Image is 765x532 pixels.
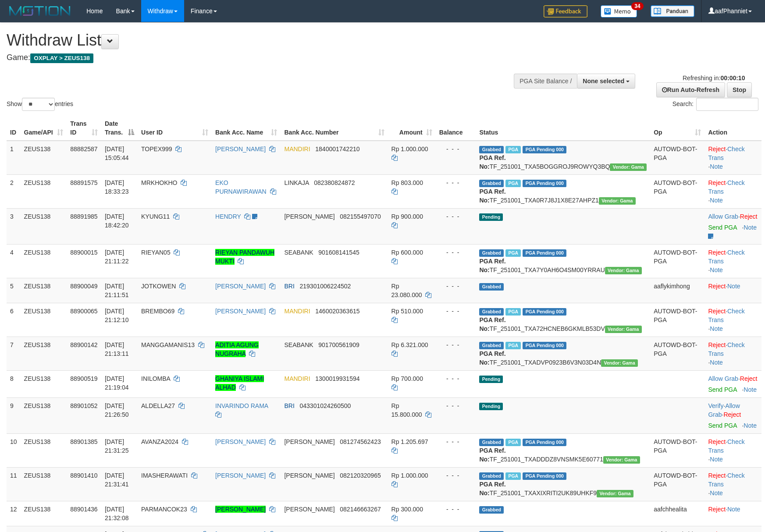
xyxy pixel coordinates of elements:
span: Rp 15.800.000 [391,402,422,418]
a: Reject [708,472,726,479]
label: Show entries [7,98,73,111]
th: Op: activate to sort column ascending [650,116,705,141]
td: AUTOWD-BOT-PGA [650,337,705,370]
span: · [708,375,740,382]
a: Send PGA [708,386,737,393]
span: Vendor URL: https://trx31.1velocity.biz [599,197,636,205]
b: PGA Ref. No: [479,188,505,204]
span: JOTKOWEN [141,283,176,290]
td: aafchhealita [650,501,705,526]
span: PGA Pending [523,146,566,153]
td: ZEUS138 [21,278,67,303]
td: TF_251001_TXAXIXRITI2UK89UHKF9 [476,467,650,501]
div: - - - [439,282,473,291]
td: · [705,278,761,303]
td: · · [705,174,761,208]
td: AUTOWD-BOT-PGA [650,244,705,278]
span: Rp 510.000 [391,308,423,315]
span: [DATE] 21:11:22 [105,249,129,265]
a: Note [710,197,723,204]
td: ZEUS138 [21,174,67,208]
span: Pending [479,376,503,383]
span: Marked by aafnoeunsreypich [505,146,521,153]
a: [PERSON_NAME] [215,308,266,315]
td: 12 [7,501,21,526]
span: 88901410 [70,472,97,479]
span: Rp 900.000 [391,213,423,220]
td: TF_251001_TXA5BOGGROJ9ROWYQ3BQ [476,141,650,175]
b: PGA Ref. No: [479,258,505,273]
span: Copy 082155497070 to clipboard [340,213,381,220]
td: · [705,501,761,526]
span: ALDELLA27 [141,402,175,409]
span: Vendor URL: https://trx31.1velocity.biz [601,359,638,367]
span: Marked by aaftrukkakada [505,249,521,257]
td: · · [705,337,761,370]
a: Check Trans [708,472,744,488]
span: [PERSON_NAME] [284,506,334,513]
a: Note [710,325,723,332]
th: Status [476,116,650,141]
span: [PERSON_NAME] [284,472,334,479]
span: 88882587 [70,145,97,153]
input: Search: [696,98,758,111]
td: 11 [7,467,21,501]
span: PGA Pending [523,439,566,446]
span: Grabbed [479,342,504,349]
td: · · [705,433,761,467]
img: MOTION_logo.png [7,4,73,18]
span: PARMANCOK23 [141,506,187,513]
span: PGA Pending [523,308,566,316]
div: - - - [439,471,473,480]
td: · · [705,244,761,278]
span: Rp 1.205.697 [391,438,428,445]
a: Reject [708,506,726,513]
div: - - - [439,248,473,257]
a: Stop [727,82,752,97]
a: INVARINDO RAMA [215,402,268,409]
td: · · [705,467,761,501]
td: AUTOWD-BOT-PGA [650,303,705,337]
a: Note [710,359,723,366]
span: AVANZA2024 [141,438,178,445]
span: Copy 1300019931594 to clipboard [315,375,359,382]
td: · · [705,397,761,433]
span: Rp 600.000 [391,249,423,256]
td: ZEUS138 [21,433,67,467]
td: ZEUS138 [21,337,67,370]
span: RIEYAN05 [141,249,171,256]
span: Copy 082120320965 to clipboard [340,472,381,479]
h4: Game: [7,53,501,62]
td: TF_251001_TXADVP0923B6V3N03D4N [476,337,650,370]
a: Reject [708,341,726,348]
span: Vendor URL: https://trx31.1velocity.biz [603,456,640,464]
td: 1 [7,141,21,175]
td: ZEUS138 [21,467,67,501]
b: PGA Ref. No: [479,350,505,366]
td: · · [705,303,761,337]
th: Date Trans.: activate to sort column descending [101,116,138,141]
span: None selected [583,78,624,85]
span: [PERSON_NAME] [284,438,334,445]
td: 5 [7,278,21,303]
span: Vendor URL: https://trx31.1velocity.biz [605,326,642,333]
th: Game/API: activate to sort column ascending [21,116,67,141]
a: Reject [708,308,726,315]
span: [DATE] 21:26:50 [105,402,129,418]
td: 8 [7,370,21,397]
a: Reject [723,411,741,418]
span: LINKAJA [284,179,309,186]
th: ID [7,116,21,141]
a: Note [727,283,740,290]
span: Copy 1840001742210 to clipboard [315,145,359,153]
span: Grabbed [479,472,504,480]
td: 10 [7,433,21,467]
span: Pending [479,403,503,410]
td: 9 [7,397,21,433]
span: Marked by aafchomsokheang [505,439,521,446]
div: - - - [439,374,473,383]
span: Grabbed [479,439,504,446]
a: Note [710,163,723,170]
a: Send PGA [708,422,737,429]
a: Note [710,489,723,497]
